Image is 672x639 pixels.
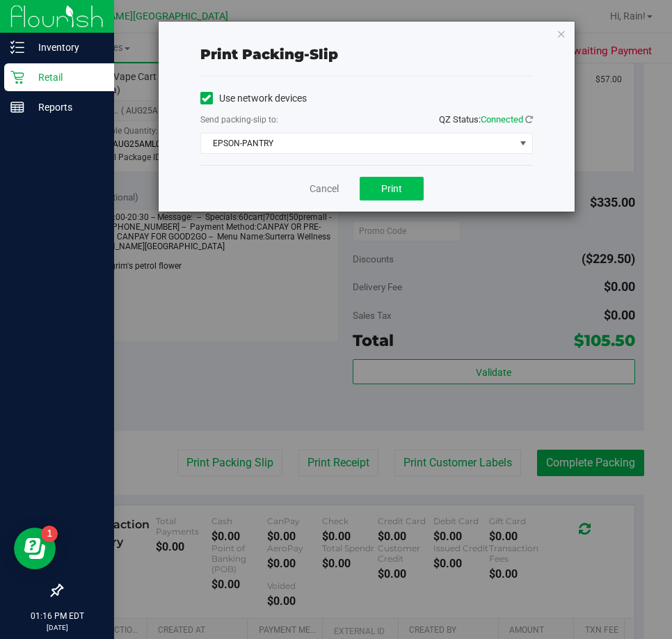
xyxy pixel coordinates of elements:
[381,183,402,194] span: Print
[310,182,339,196] a: Cancel
[41,526,58,542] iframe: Resource center unread badge
[6,610,108,622] p: 01:16 PM EDT
[481,114,523,125] span: Connected
[200,91,307,106] label: Use network devices
[439,114,533,125] span: QZ Status:
[24,99,108,116] p: Reports
[14,528,56,569] iframe: Resource center
[10,40,24,54] inline-svg: Inventory
[24,39,108,56] p: Inventory
[10,100,24,114] inline-svg: Reports
[6,622,108,633] p: [DATE]
[24,69,108,86] p: Retail
[514,134,531,153] span: select
[200,46,338,63] span: Print packing-slip
[10,70,24,84] inline-svg: Retail
[201,134,515,153] span: EPSON-PANTRY
[360,177,424,200] button: Print
[200,113,278,126] label: Send packing-slip to:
